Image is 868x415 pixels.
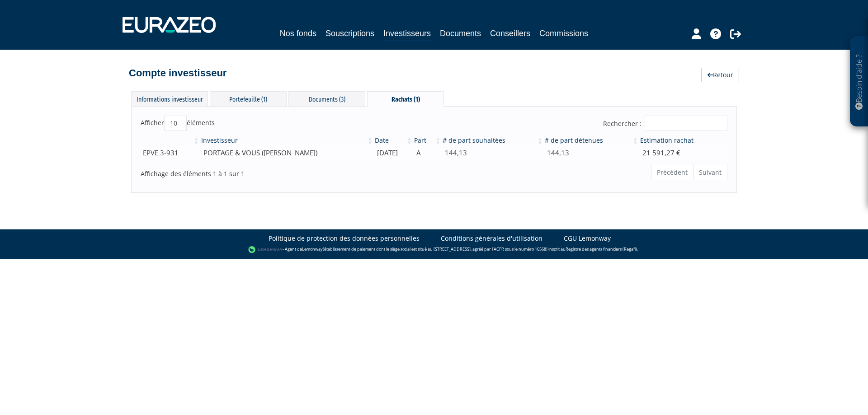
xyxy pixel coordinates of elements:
[603,116,727,131] label: Rechercher :
[200,145,374,161] td: PORTAGE & VOUS ([PERSON_NAME])
[383,27,431,41] a: Investisseurs
[413,145,442,161] td: A
[702,68,739,82] a: Retour
[490,27,530,40] a: Conseillers
[9,245,859,254] div: - Agent de (établissement de paiement dont le siège social est situé au [STREET_ADDRESS], agréé p...
[374,136,413,145] th: Date: activer pour trier la colonne par ordre croissant
[440,27,481,40] a: Documents
[210,91,287,106] div: Portefeuille (1)
[302,246,323,252] a: Lemonway
[564,234,611,243] a: CGU Lemonway
[441,234,542,243] a: Conditions générales d'utilisation
[164,116,187,131] select: Afficheréléments
[288,91,365,106] div: Documents (3)
[539,27,588,40] a: Commissions
[639,136,727,145] th: Estimation rachat
[131,91,208,106] div: Informations investisseur
[141,164,377,178] div: Affichage des éléments 1 à 1 sur 1
[442,136,543,145] th: # de part souhaitées: activer pour trier la colonne par ordre croissant
[413,136,442,145] th: Part: activer pour trier la colonne par ordre croissant
[374,145,413,161] td: [DATE]
[639,145,727,161] td: 21 591,27 €
[645,116,727,131] input: Rechercher :
[367,91,444,107] div: Rachats (1)
[442,145,543,161] td: 144,13
[248,245,283,254] img: logo-lemonway.png
[544,145,639,161] td: 144,13
[325,27,374,40] a: Souscriptions
[141,136,200,145] th: &nbsp;: activer pour trier la colonne par ordre croissant
[854,41,864,122] p: Besoin d'aide ?
[141,116,215,131] label: Afficher éléments
[269,234,420,243] a: Politique de protection des données personnelles
[566,246,637,252] a: Registre des agents financiers (Regafi)
[544,136,639,145] th: # de part détenues: activer pour trier la colonne par ordre croissant
[129,68,226,79] h4: Compte investisseur
[200,136,374,145] th: Investisseur: activer pour trier la colonne par ordre croissant
[141,145,200,161] td: EPVE 3-931
[123,17,216,33] img: 1732889491-logotype_eurazeo_blanc_rvb.png
[280,27,316,40] a: Nos fonds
